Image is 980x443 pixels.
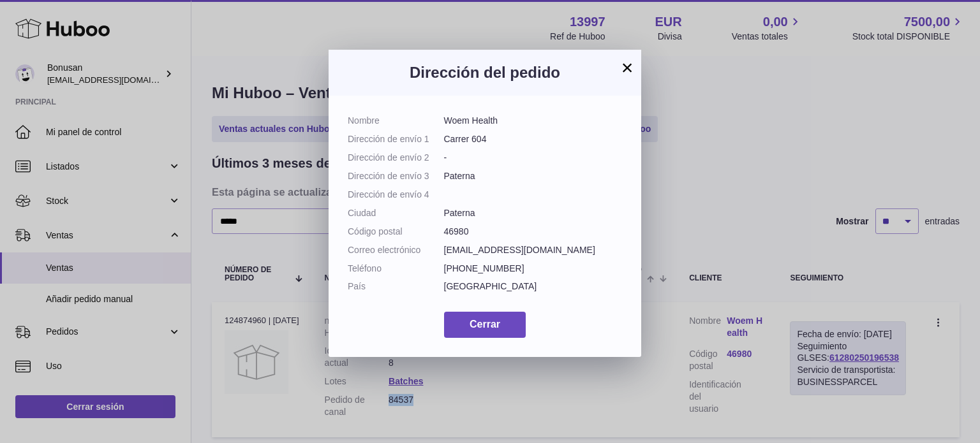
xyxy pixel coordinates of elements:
[348,133,444,145] dt: Dirección de envío 1
[348,189,444,201] dt: Dirección de envío 4
[348,244,444,256] dt: Correo electrónico
[444,207,623,219] dd: Paterna
[348,115,444,127] dt: Nombre
[348,263,444,275] dt: Teléfono
[470,319,500,330] span: Cerrar
[444,244,623,256] dd: [EMAIL_ADDRESS][DOMAIN_NAME]
[444,226,623,238] dd: 46980
[348,170,444,182] dt: Dirección de envío 3
[444,280,623,293] dd: [GEOGRAPHIC_DATA]
[444,312,526,338] button: Cerrar
[348,152,444,164] dt: Dirección de envío 2
[348,62,622,83] h3: Dirección del pedido
[348,207,444,219] dt: Ciudad
[444,170,623,182] dd: Paterna
[444,263,623,275] dd: [PHONE_NUMBER]
[444,152,623,164] dd: -
[444,133,623,145] dd: Carrer 604
[444,115,623,127] dd: Woem Health
[620,60,635,75] button: ×
[348,226,444,238] dt: Código postal
[348,280,444,293] dt: País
